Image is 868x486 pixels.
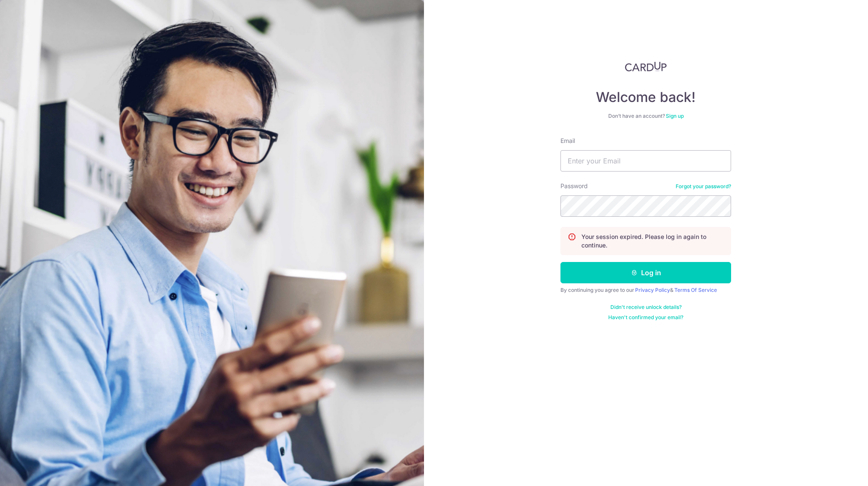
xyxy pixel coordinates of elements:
[666,113,684,119] a: Sign up
[674,287,717,293] a: Terms Of Service
[625,61,667,72] img: CardUp Logo
[581,233,724,250] p: Your session expired. Please log in again to continue.
[560,287,731,294] div: By continuing you agree to our &
[676,183,731,190] a: Forgot your password?
[560,182,588,190] label: Password
[635,287,670,293] a: Privacy Policy
[560,137,575,145] label: Email
[608,314,683,321] a: Haven't confirmed your email?
[610,304,682,311] a: Didn't receive unlock details?
[560,150,731,172] input: Enter your Email
[560,89,731,106] h4: Welcome back!
[560,262,731,283] button: Log in
[560,113,731,119] div: Don’t have an account?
